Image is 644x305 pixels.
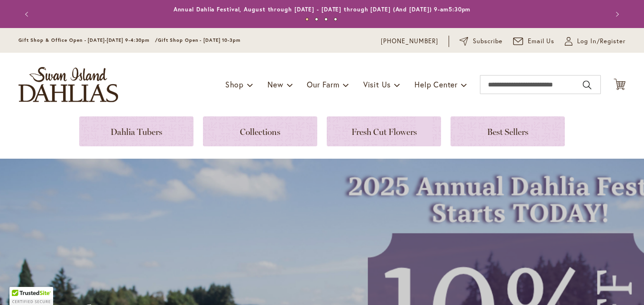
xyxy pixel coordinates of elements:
button: Next [607,5,626,24]
button: 1 of 4 [305,18,309,21]
span: Subscribe [473,37,503,46]
a: Annual Dahlia Festival, August through [DATE] - [DATE] through [DATE] (And [DATE]) 9-am5:30pm [174,6,471,13]
span: New [267,79,283,89]
a: Log In/Register [565,37,626,46]
button: Previous [18,5,37,24]
button: 3 of 4 [324,18,328,21]
a: Subscribe [460,37,503,46]
a: [PHONE_NUMBER] [381,37,438,46]
span: Log In/Register [577,37,626,46]
span: Email Us [528,37,555,46]
span: Help Center [414,79,458,89]
button: 4 of 4 [334,18,337,21]
a: Email Us [513,37,555,46]
span: Shop [225,79,244,89]
span: Our Farm [307,79,339,89]
span: Gift Shop Open - [DATE] 10-3pm [158,37,240,43]
span: Visit Us [363,79,391,89]
span: Gift Shop & Office Open - [DATE]-[DATE] 9-4:30pm / [18,37,158,43]
button: 2 of 4 [315,18,318,21]
a: store logo [18,67,118,102]
div: TrustedSite Certified [9,287,53,305]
